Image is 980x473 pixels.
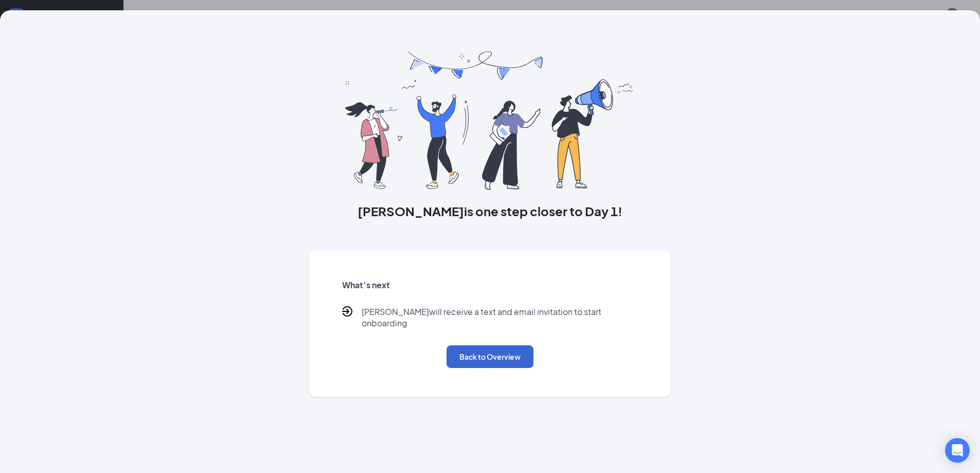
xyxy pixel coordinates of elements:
[345,51,635,190] img: you are all set
[309,202,671,220] h3: [PERSON_NAME] is one step closer to Day 1!
[362,306,638,329] p: [PERSON_NAME] will receive a text and email invitation to start onboarding
[342,279,638,291] h5: What’s next
[447,345,533,368] button: Back to Overview
[945,438,970,463] div: Open Intercom Messenger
